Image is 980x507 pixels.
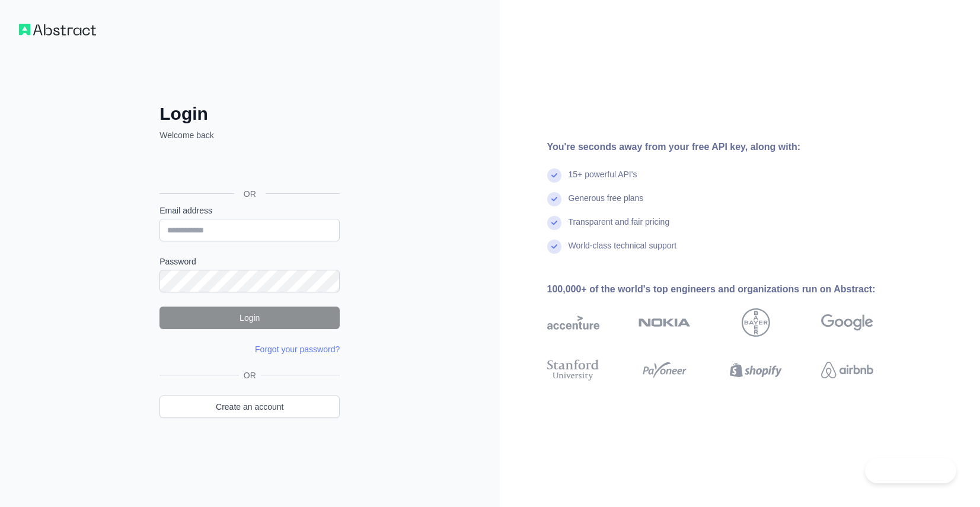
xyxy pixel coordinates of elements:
[547,282,911,296] div: 100,000+ of the world's top engineers and organizations run on Abstract:
[730,357,782,383] img: shopify
[159,256,340,267] label: Password
[742,308,770,337] img: bayer
[547,140,911,154] div: You're seconds away from your free API key, along with:
[239,369,261,381] span: OR
[821,357,873,383] img: airbnb
[639,308,691,337] img: nokia
[159,129,340,141] p: Welcome back
[569,168,637,192] div: 15+ powerful API's
[547,240,561,254] img: check mark
[547,216,561,230] img: check mark
[547,308,599,337] img: accenture
[547,192,561,206] img: check mark
[159,205,340,216] label: Email address
[569,192,644,216] div: Generous free plans
[547,168,561,183] img: check mark
[154,154,343,180] iframe: Schaltfläche „Über Google anmelden“
[569,216,670,240] div: Transparent and fair pricing
[159,396,340,418] a: Create an account
[19,24,96,36] img: Workflow
[159,154,337,180] div: Über Google anmelden. Wird in neuem Tab geöffnet.
[255,345,340,354] a: Forgot your password?
[159,307,340,329] button: Login
[639,357,691,383] img: payoneer
[569,240,677,263] div: World-class technical support
[865,458,956,483] iframe: Toggle Customer Support
[234,188,266,200] span: OR
[159,103,340,125] h2: Login
[821,308,873,337] img: google
[547,357,599,383] img: stanford university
